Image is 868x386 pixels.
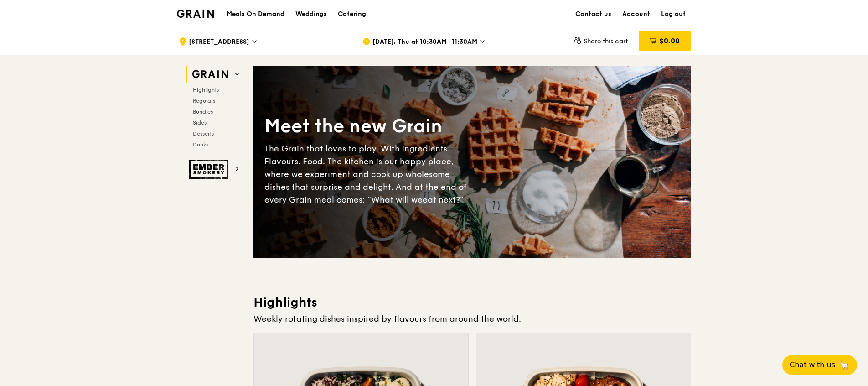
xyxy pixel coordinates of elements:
span: [STREET_ADDRESS] [189,37,249,47]
span: Highlights [193,87,219,93]
span: Bundles [193,109,213,115]
span: Sides [193,120,207,126]
span: eat next?” [423,195,464,205]
div: Catering [338,0,366,28]
div: Weekly rotating dishes inspired by flavours from around the world. [253,313,691,325]
span: 🦙 [839,360,850,370]
a: Catering [332,0,372,28]
a: Log out [656,0,691,28]
div: The Grain that loves to play. With ingredients. Flavours. Food. The kitchen is our happy place, w... [264,142,472,206]
span: Drinks [193,141,208,148]
h3: Highlights [253,294,691,311]
button: Chat with us🦙 [782,355,857,375]
span: [DATE], Thu at 10:30AM–11:30AM [372,37,477,47]
a: Weddings [290,0,332,28]
div: Meet the new Grain [264,114,472,139]
span: Share this cart [584,37,628,45]
span: Regulars [193,98,215,104]
span: Chat with us [790,360,835,370]
div: Weddings [295,0,327,28]
h1: Meals On Demand [227,10,284,19]
img: Grain [177,10,214,18]
a: Account [617,0,656,28]
span: $0.00 [659,37,680,45]
img: Grain web logo [189,66,231,83]
img: Ember Smokery web logo [189,160,231,179]
span: Desserts [193,130,214,137]
a: Contact us [570,0,617,28]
